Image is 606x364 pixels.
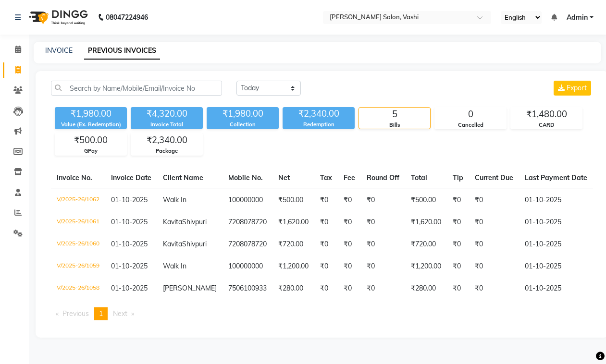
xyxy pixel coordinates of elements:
[314,211,338,233] td: ₹0
[519,189,593,211] td: 01-10-2025
[223,278,272,300] td: 7506100933
[207,107,279,121] div: ₹1,980.00
[113,309,127,318] span: Next
[475,173,513,182] span: Current Due
[163,240,182,248] span: Kavita
[567,12,588,23] span: Admin
[228,173,263,182] span: Mobile No.
[131,121,203,129] div: Invoice Total
[405,189,447,211] td: ₹500.00
[435,108,506,121] div: 0
[344,173,355,182] span: Fee
[405,255,447,278] td: ₹1,200.00
[84,42,160,60] a: PREVIOUS INVOICES
[519,233,593,255] td: 01-10-2025
[405,233,447,255] td: ₹720.00
[163,195,186,204] span: Walk In
[111,262,148,270] span: 01-10-2025
[51,189,105,211] td: V/2025-26/1062
[111,218,148,226] span: 01-10-2025
[469,233,519,255] td: ₹0
[359,121,430,129] div: Bills
[272,189,314,211] td: ₹500.00
[223,189,272,211] td: 100000000
[272,255,314,278] td: ₹1,200.00
[554,81,591,96] button: Export
[51,233,105,255] td: V/2025-26/1060
[55,133,126,147] div: ₹500.00
[314,189,338,211] td: ₹0
[51,307,593,320] nav: Pagination
[525,173,587,182] span: Last Payment Date
[62,309,89,318] span: Previous
[447,189,469,211] td: ₹0
[511,108,582,121] div: ₹1,480.00
[163,262,186,270] span: Walk In
[111,195,148,204] span: 01-10-2025
[447,255,469,278] td: ₹0
[272,278,314,300] td: ₹280.00
[469,255,519,278] td: ₹0
[131,147,202,155] div: Package
[359,108,430,121] div: 5
[57,173,92,182] span: Invoice No.
[99,309,103,318] span: 1
[367,173,399,182] span: Round Off
[163,173,203,182] span: Client Name
[411,173,427,182] span: Total
[272,233,314,255] td: ₹720.00
[111,173,151,182] span: Invoice Date
[223,255,272,278] td: 100000000
[469,211,519,233] td: ₹0
[51,278,105,300] td: V/2025-26/1058
[51,211,105,233] td: V/2025-26/1061
[283,121,355,129] div: Redemption
[338,255,361,278] td: ₹0
[338,211,361,233] td: ₹0
[361,189,405,211] td: ₹0
[272,211,314,233] td: ₹1,620.00
[338,278,361,300] td: ₹0
[163,284,217,292] span: [PERSON_NAME]
[314,255,338,278] td: ₹0
[469,278,519,300] td: ₹0
[447,233,469,255] td: ₹0
[207,121,279,129] div: Collection
[519,211,593,233] td: 01-10-2025
[223,233,272,255] td: 7208078720
[111,240,148,248] span: 01-10-2025
[131,107,203,121] div: ₹4,320.00
[338,189,361,211] td: ₹0
[361,255,405,278] td: ₹0
[405,278,447,300] td: ₹280.00
[283,107,355,121] div: ₹2,340.00
[361,211,405,233] td: ₹0
[435,121,506,129] div: Cancelled
[320,173,332,182] span: Tax
[131,133,202,147] div: ₹2,340.00
[55,147,126,155] div: GPay
[111,284,148,292] span: 01-10-2025
[447,211,469,233] td: ₹0
[182,240,207,248] span: Shivpuri
[182,218,207,226] span: Shivpuri
[314,233,338,255] td: ₹0
[45,46,73,55] a: INVOICE
[55,121,127,129] div: Value (Ex. Redemption)
[278,173,290,182] span: Net
[314,278,338,300] td: ₹0
[25,4,90,31] img: logo
[405,211,447,233] td: ₹1,620.00
[163,218,182,226] span: Kavita
[469,189,519,211] td: ₹0
[55,107,127,121] div: ₹1,980.00
[361,233,405,255] td: ₹0
[567,84,587,92] span: Export
[106,4,148,31] b: 08047224946
[519,278,593,300] td: 01-10-2025
[223,211,272,233] td: 7208078720
[361,278,405,300] td: ₹0
[447,278,469,300] td: ₹0
[453,173,463,182] span: Tip
[51,255,105,278] td: V/2025-26/1059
